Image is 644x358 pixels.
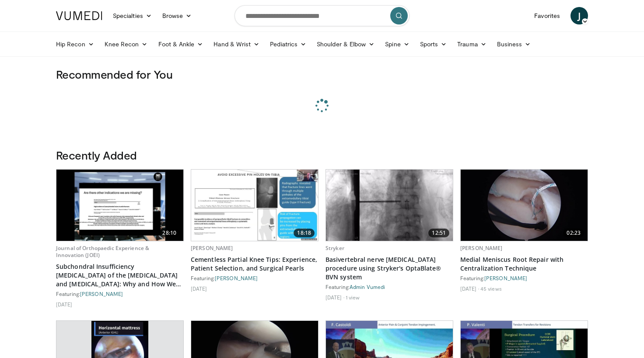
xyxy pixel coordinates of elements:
[56,262,184,288] a: Subchondral Insufficiency [MEDICAL_DATA] of the [MEDICAL_DATA] and [MEDICAL_DATA]: Why and How We...
[452,35,492,53] a: Trauma
[325,283,453,290] div: Featuring:
[480,285,502,292] li: 45 views
[191,285,207,292] li: [DATE]
[191,244,233,252] a: [PERSON_NAME]
[294,229,315,237] span: 18:18
[56,170,183,241] img: 0d11209b-9163-4cf9-9c37-c045ad2ce7a1.620x360_q85_upscale.jpg
[326,170,453,241] a: 12:51
[311,35,380,53] a: Shoulder & Elbow
[208,35,265,53] a: Hand & Wrist
[492,35,536,53] a: Business
[191,275,318,282] div: Featuring:
[56,67,588,81] h3: Recommended for You
[191,170,318,241] a: 18:18
[570,7,588,24] a: J
[380,35,414,53] a: Spine
[325,255,453,282] a: Basivertebral nerve [MEDICAL_DATA] procedure using Stryker's OptaBlate® BVN system
[56,301,73,308] li: [DATE]
[346,294,360,301] li: 1 view
[159,229,180,237] span: 28:10
[191,170,318,241] img: a7a3a315-61f5-4f62-b42f-d6b371e9636b.620x360_q85_upscale.jpg
[157,7,197,24] a: Browse
[460,275,588,282] div: Featuring:
[325,244,344,252] a: Stryker
[56,148,588,162] h3: Recently Added
[56,11,102,20] img: VuMedi Logo
[415,35,452,53] a: Sports
[350,284,385,290] a: Admin Vumedi
[56,244,149,259] a: Journal of Orthopaedic Experience & Innovation (JOEI)
[215,275,258,281] a: [PERSON_NAME]
[460,255,588,273] a: Medial Meniscus Root Repair with Centralization Technique
[460,244,503,252] a: [PERSON_NAME]
[460,285,479,292] li: [DATE]
[56,290,184,297] div: Featuring:
[56,170,183,241] a: 28:10
[529,7,565,24] a: Favorites
[428,229,449,237] span: 12:51
[326,170,453,241] img: d17479fc-4bc7-42ba-8a9e-b675cc56351e.620x360_q85_upscale.jpg
[265,35,311,53] a: Pediatrics
[563,229,584,237] span: 02:23
[461,170,588,241] img: 926032fc-011e-4e04-90f2-afa899d7eae5.620x360_q85_upscale.jpg
[484,275,527,281] a: [PERSON_NAME]
[51,35,99,53] a: Hip Recon
[191,255,318,273] a: Cementless Partial Knee Tips: Experience, Patient Selection, and Surgical Pearls
[461,170,588,241] a: 02:23
[153,35,209,53] a: Foot & Ankle
[325,294,344,301] li: [DATE]
[108,7,157,24] a: Specialties
[80,291,123,297] a: [PERSON_NAME]
[99,35,153,53] a: Knee Recon
[234,5,409,26] input: Search topics, interventions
